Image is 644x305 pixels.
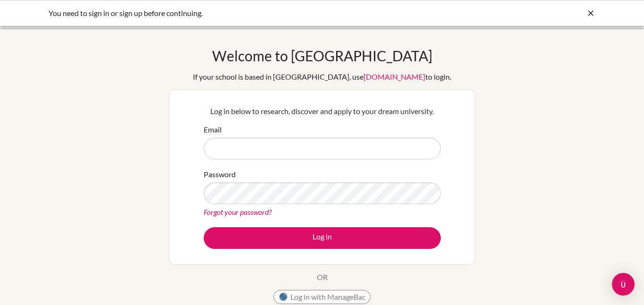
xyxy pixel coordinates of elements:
[193,71,451,82] div: If your school is based in [GEOGRAPHIC_DATA], use to login.
[273,290,371,304] button: Log in with ManageBac
[612,273,635,296] div: Open Intercom Messenger
[363,72,425,81] a: [DOMAIN_NAME]
[317,272,328,283] p: OR
[49,8,454,19] div: You need to sign in or sign up before continuing.
[204,227,441,249] button: Log in
[204,169,236,180] label: Password
[204,207,272,216] a: Forgot your password?
[204,106,441,117] p: Log in below to research, discover and apply to your dream university.
[212,47,432,64] h1: Welcome to [GEOGRAPHIC_DATA]
[204,124,222,135] label: Email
